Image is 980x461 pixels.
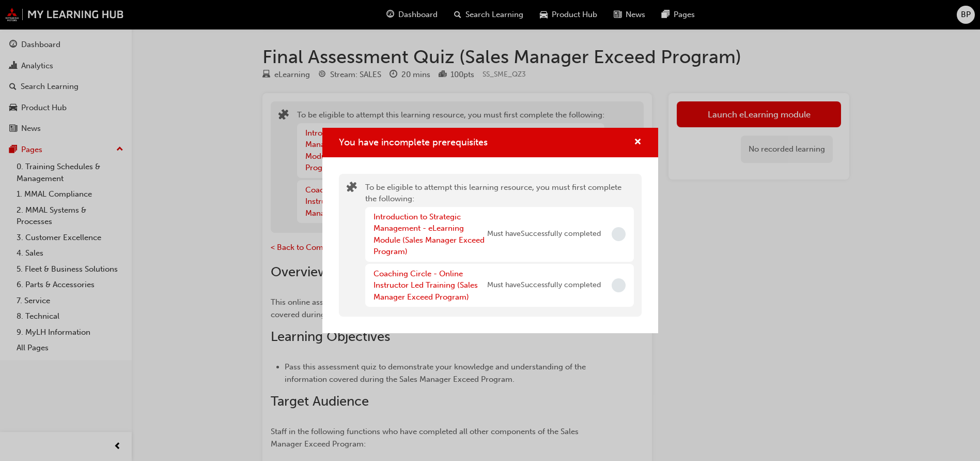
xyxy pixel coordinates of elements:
[487,279,601,291] span: Must have Successfully completed
[487,228,601,240] span: Must have Successfully completed
[612,227,626,241] span: Incomplete
[365,182,634,309] div: To be eligible to attempt this learning resource, you must first complete the following:
[634,138,642,147] span: cross-icon
[339,137,488,148] span: You have incomplete prerequisites
[634,136,642,149] button: cross-icon
[374,269,478,302] a: Coaching Circle - Online Instructor Led Training (Sales Manager Exceed Program)
[612,278,626,292] span: Incomplete
[322,128,658,333] div: You have incomplete prerequisites
[347,183,357,195] span: puzzle-icon
[374,212,485,257] a: Introduction to Strategic Management - eLearning Module (Sales Manager Exceed Program)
